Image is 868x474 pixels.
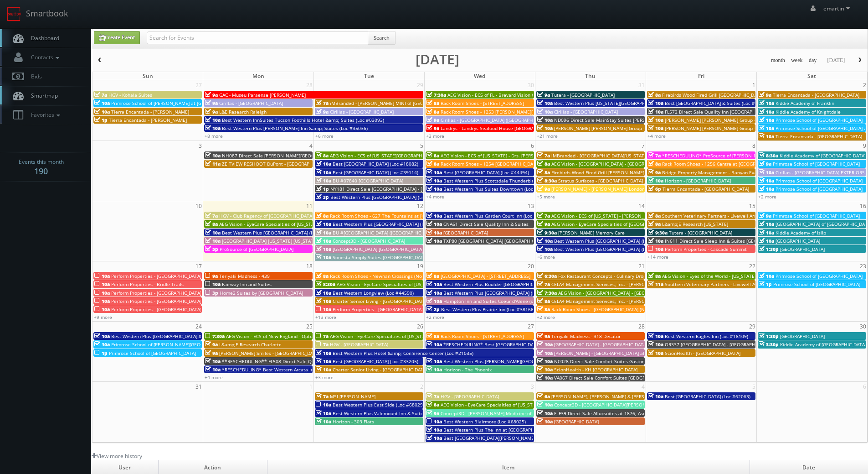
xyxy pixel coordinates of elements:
button: week [788,55,806,66]
span: AEG Vision - [GEOGRAPHIC_DATA] - [GEOGRAPHIC_DATA] [551,161,672,167]
span: 10a [648,350,663,356]
span: Primrose School of [GEOGRAPHIC_DATA] [109,350,196,356]
a: +4 more [426,193,444,200]
span: Best Western Plus Prairie Inn (Loc #38166) [441,306,535,313]
a: +4 more [647,133,666,139]
a: +14 more [647,254,668,260]
a: +2 more [426,314,444,320]
span: 9a [537,186,550,192]
span: 10a [759,177,774,184]
button: Search [368,31,395,45]
span: Rack Room Shoes - [GEOGRAPHIC_DATA] (No Rush) [551,306,661,313]
span: [PERSON_NAME] - [GEOGRAPHIC_DATA] at Heritage [554,350,666,356]
span: [GEOGRAPHIC_DATA] [776,238,820,244]
span: ProSource of [GEOGRAPHIC_DATA] [220,246,293,252]
span: 1p [94,350,108,356]
span: HGV - [GEOGRAPHIC_DATA] [330,341,388,348]
span: AEG Vision - EyeCare Specialties of [GEOGRAPHIC_DATA] - Medfield Eye Associates [551,221,730,227]
span: AEG Vision - EyeCare Specialties of [US_STATE] - [PERSON_NAME] Eyecare Associates - [PERSON_NAME] [219,221,444,227]
span: 10a [205,229,221,236]
span: 9a [648,169,661,176]
span: 7a [316,333,329,339]
span: ScionHealth - [GEOGRAPHIC_DATA] [665,350,740,356]
span: Tierra Encantada - [GEOGRAPHIC_DATA] [776,133,862,140]
span: Rack Room Shoes - 1256 Centre at [GEOGRAPHIC_DATA] [662,161,783,167]
span: Stratus Surfaces - [GEOGRAPHIC_DATA] Slab Gallery [558,177,671,184]
span: Perform Properties - [GEOGRAPHIC_DATA] [111,290,201,296]
span: 10a [316,177,331,184]
span: 10a [759,273,774,279]
span: Teriyaki Madness - 318 Decatur [551,333,621,339]
span: [PERSON_NAME] - [PERSON_NAME] London Avalon [551,186,661,192]
span: 8a [316,213,329,219]
span: 10a [205,358,221,365]
span: 8a [537,169,550,176]
span: 8a [426,333,439,339]
span: 10a [759,186,774,192]
span: AEG Vision - [GEOGRAPHIC_DATA] - [GEOGRAPHIC_DATA] [558,290,679,296]
span: 7a [537,213,550,219]
span: 9a [205,341,218,348]
span: 10a [648,177,663,184]
a: +21 more [537,133,558,139]
span: 10a [426,221,442,227]
span: 10a [94,341,110,348]
span: HGV - Kohala Suites [108,92,152,98]
span: 10a [759,117,774,123]
span: 3p [205,290,218,296]
span: 8a [537,161,550,167]
span: 10a [426,186,442,192]
span: [PERSON_NAME] [PERSON_NAME] Group - [PERSON_NAME] - 712 [PERSON_NAME] Trove [PERSON_NAME] [554,125,783,131]
span: Kiddie Academy of Franklin [776,100,834,106]
span: 1:30p [759,333,779,339]
span: 2p [426,306,440,313]
span: 1p [94,117,108,123]
span: 10a [759,238,774,244]
span: Primrose School of [PERSON_NAME][GEOGRAPHIC_DATA] [111,341,234,348]
span: 9a [205,273,218,279]
span: Contacts [26,53,62,61]
span: Best Western Plus [GEOGRAPHIC_DATA] (Loc #05665) [554,246,670,252]
span: Rack Room Shoes - [STREET_ADDRESS] [441,333,524,339]
span: 8a [648,92,661,98]
span: Dashboard [26,34,59,42]
span: 10a [759,100,774,106]
span: Best Western Plus Scottsdale Thunderbird Suites (Loc #03156) [443,177,581,184]
span: 8:30a [316,281,335,287]
span: 11a [205,161,221,167]
span: Primrose School of [GEOGRAPHIC_DATA] [776,186,863,192]
span: Teriyaki Madness - 439 [219,273,270,279]
span: Best Western Plus Boulder [GEOGRAPHIC_DATA] (Loc #06179) [443,281,578,287]
img: smartbook-logo.png [7,7,21,21]
span: 10a [94,100,110,106]
span: 10a [316,221,331,227]
span: Best Western Plus [GEOGRAPHIC_DATA] (Loc #48184) [222,229,338,236]
span: AEG Vision - EyeCare Specialties of [US_STATE] – [PERSON_NAME] Eye Care [330,333,493,339]
span: 8:30a [759,152,778,159]
span: Tierra Encantada - [GEOGRAPHIC_DATA] [663,186,749,192]
a: +2 more [537,314,555,320]
span: iMBranded - [GEOGRAPHIC_DATA][US_STATE] Toyota [551,152,665,159]
span: 8a [426,161,439,167]
span: 10a [426,341,442,348]
span: [PERSON_NAME] Memory Care [558,229,625,236]
span: 10a [537,246,553,252]
span: 10a [94,281,110,287]
span: Kiddie Academy of Islip [776,229,826,236]
span: 10a [205,125,221,131]
span: Best Western Plus [PERSON_NAME] Inn &amp; Suites (Loc #35036) [222,125,368,131]
span: 10a [426,213,442,219]
span: Cirillas - [GEOGRAPHIC_DATA] [330,109,394,115]
span: NY181 Direct Sale [GEOGRAPHIC_DATA] - [GEOGRAPHIC_DATA] [330,186,465,192]
span: 7:30a [205,333,225,339]
span: Best Western Plus Garden Court Inn (Loc #05224) [443,213,552,219]
span: 10a [316,229,331,236]
span: 10a [205,117,221,123]
span: Perform Properties - Cascade Summit [665,246,747,252]
span: 10a [94,290,110,296]
input: Search for Events [147,31,368,44]
span: AEG Vision - ECS of [US_STATE] - [PERSON_NAME] EyeCare - [GEOGRAPHIC_DATA] ([GEOGRAPHIC_DATA]) [551,213,775,219]
span: 6:30a [537,273,557,279]
span: 10a [426,290,442,296]
span: 11a [648,281,663,287]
